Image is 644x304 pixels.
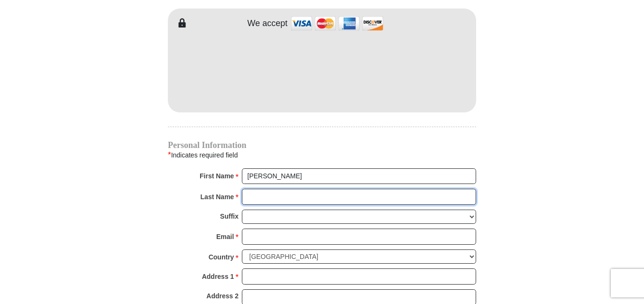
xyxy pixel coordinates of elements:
[200,169,234,183] strong: First Name
[201,190,234,203] strong: Last Name
[216,230,234,243] strong: Email
[248,18,288,29] h4: We accept
[168,141,476,149] h4: Personal Information
[220,210,239,223] strong: Suffix
[206,289,239,303] strong: Address 2
[202,270,234,283] strong: Address 1
[168,149,476,161] div: Indicates required field
[209,250,234,264] strong: Country
[290,13,385,34] img: credit cards accepted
